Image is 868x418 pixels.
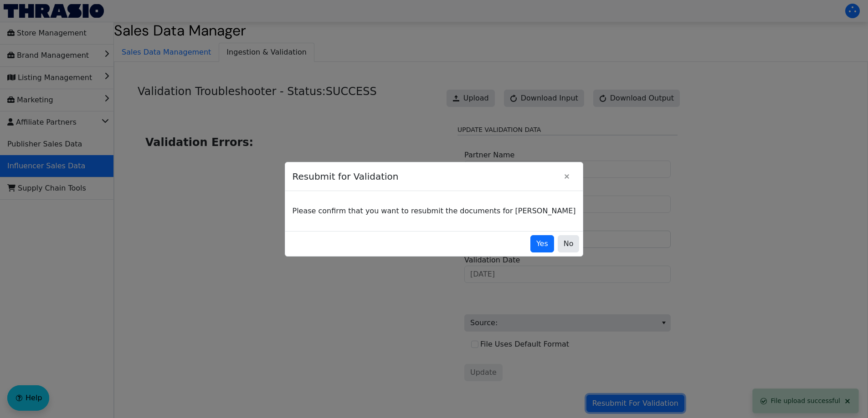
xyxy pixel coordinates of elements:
span: No [564,238,574,249]
span: Yes [536,238,548,249]
button: Yes [530,235,554,252]
p: Please confirm that you want to resubmit the documents for [PERSON_NAME] [293,206,576,217]
button: No [558,235,580,252]
span: Resubmit for Validation [293,165,559,188]
button: Close [558,168,575,185]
